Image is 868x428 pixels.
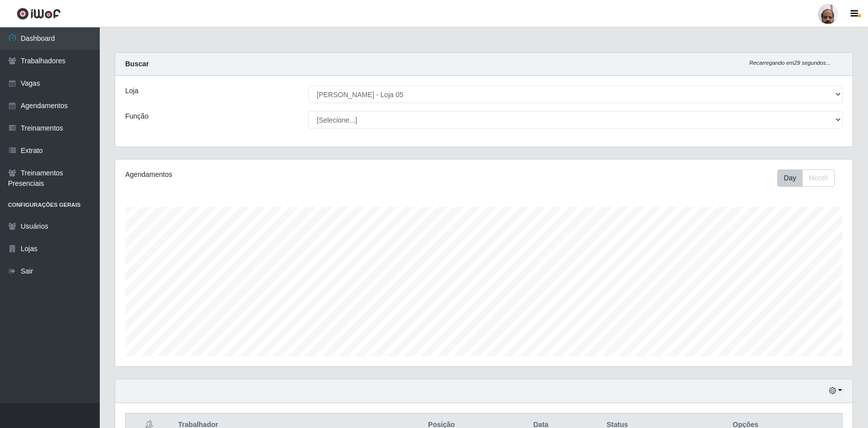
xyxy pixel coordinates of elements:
img: CoreUI Logo [16,7,61,20]
button: Month [802,169,835,187]
i: Recarregando em 29 segundos... [749,60,831,66]
div: Agendamentos [125,169,416,180]
button: Day [777,169,803,187]
label: Função [125,111,149,122]
strong: Buscar [125,60,149,68]
div: First group [777,169,835,187]
div: Toolbar with button groups [777,169,843,187]
label: Loja [125,86,138,96]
